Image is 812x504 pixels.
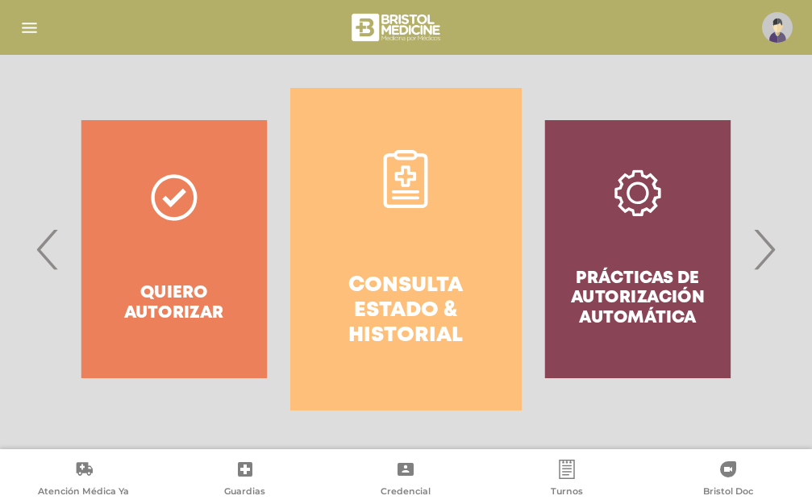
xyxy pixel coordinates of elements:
[38,485,129,500] span: Atención Médica Ya
[486,460,648,501] a: Turnos
[349,8,445,47] img: bristol-medicine-blanco.png
[748,206,780,293] span: Next
[19,18,40,38] img: Cober_menu-lines-white.svg
[762,12,793,43] img: profile-placeholder.svg
[381,485,431,500] span: Credencial
[3,460,164,501] a: Atención Médica Ya
[551,485,583,500] span: Turnos
[164,460,326,501] a: Guardias
[32,206,64,293] span: Previous
[703,485,753,500] span: Bristol Doc
[290,88,523,410] a: Consulta estado & historial
[648,460,809,501] a: Bristol Doc
[224,485,265,500] span: Guardias
[319,273,493,349] h4: Consulta estado & historial
[326,460,487,501] a: Credencial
